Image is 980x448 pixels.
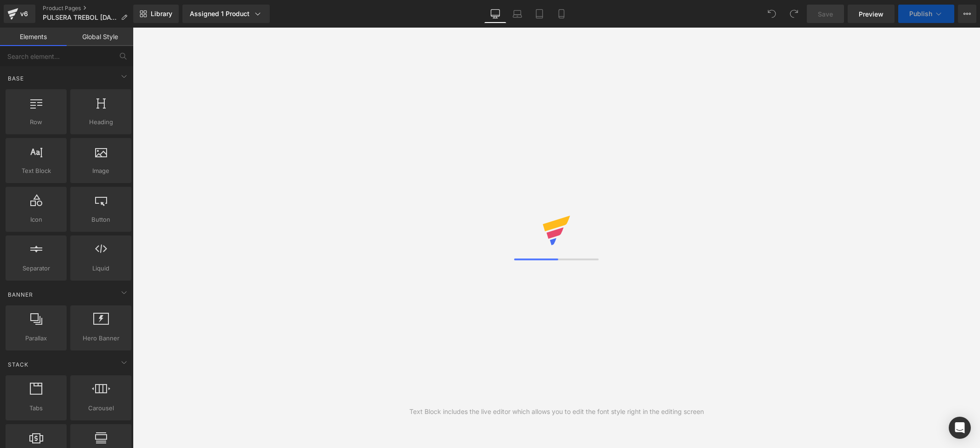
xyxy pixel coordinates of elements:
[8,264,64,273] span: Separator
[550,5,572,23] a: Mobile
[4,5,35,23] a: v6
[151,10,172,18] span: Library
[958,5,976,23] button: More
[506,5,528,23] a: Laptop
[73,264,129,273] span: Liquid
[818,9,833,19] span: Save
[409,407,704,417] div: Text Block includes the live editor which allows you to edit the font style right in the editing ...
[763,5,781,23] button: Undo
[7,74,25,83] span: Base
[785,5,803,23] button: Redo
[898,5,954,23] button: Publish
[43,5,135,12] a: Product Pages
[73,403,129,413] span: Carousel
[43,14,117,21] span: PULSERA TREBOL [DATE]
[8,166,64,176] span: Text Block
[484,5,506,23] a: Desktop
[18,8,30,20] div: v6
[859,9,884,19] span: Preview
[73,166,129,176] span: Image
[73,117,129,127] span: Heading
[73,215,129,224] span: Button
[7,290,34,299] span: Banner
[133,5,179,23] a: New Library
[8,403,64,413] span: Tabs
[848,5,895,23] a: Preview
[67,28,133,46] a: Global Style
[8,117,64,127] span: Row
[73,333,129,343] span: Hero Banner
[528,5,550,23] a: Tablet
[7,360,29,369] span: Stack
[949,417,971,439] div: Open Intercom Messenger
[8,333,64,343] span: Parallax
[909,10,932,17] span: Publish
[190,9,262,18] div: Assigned 1 Product
[8,215,64,224] span: Icon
